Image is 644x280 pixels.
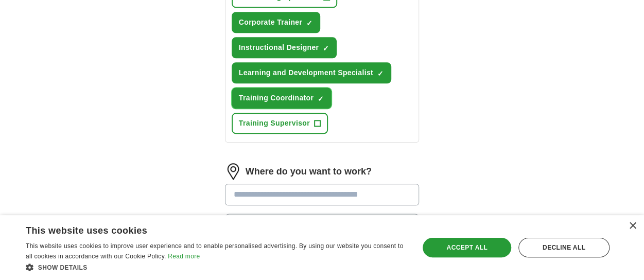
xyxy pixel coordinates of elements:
span: Instructional Designer [239,42,319,53]
div: Show details [26,262,408,272]
span: This website uses cookies to improve user experience and to enable personalised advertising. By u... [26,242,403,260]
span: Training Supervisor [239,118,310,129]
label: Where do you want to work? [246,165,372,179]
span: ✓ [377,69,384,78]
button: Corporate Trainer✓ [232,12,320,33]
button: 25 mile radius [225,214,420,235]
button: Instructional Designer✓ [232,37,337,58]
span: ✓ [306,19,312,27]
div: Decline all [518,238,610,257]
button: Learning and Development Specialist✓ [232,62,391,83]
div: Accept all [423,238,511,257]
span: ✓ [318,95,324,103]
button: Training Supervisor [232,113,328,134]
span: Corporate Trainer [239,17,302,28]
img: location.png [225,163,241,180]
span: ✓ [323,44,329,52]
div: This website uses cookies [26,221,382,237]
span: Training Coordinator [239,93,314,103]
span: Learning and Development Specialist [239,67,373,78]
button: Training Coordinator✓ [232,87,332,109]
div: Close [629,222,636,230]
span: Show details [38,264,88,271]
a: Read more, opens a new window [168,253,200,260]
